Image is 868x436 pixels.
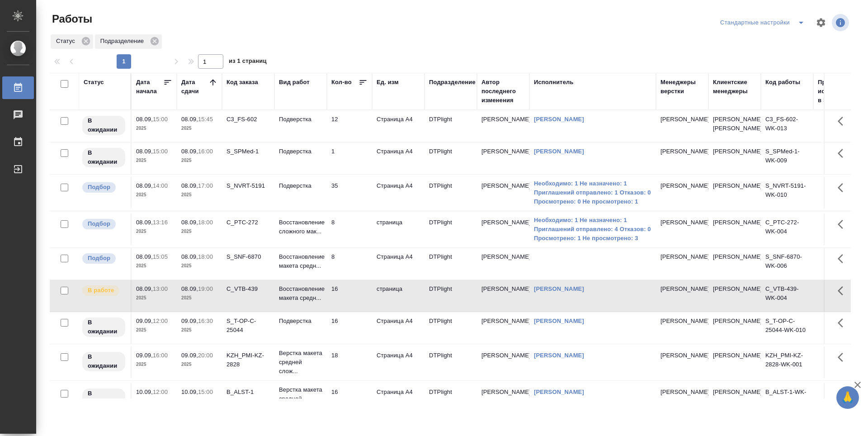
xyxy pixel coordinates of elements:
p: 2025 [181,156,217,165]
td: [PERSON_NAME] [708,142,761,174]
p: Верстка макета средней слож... [279,385,322,412]
a: [PERSON_NAME] [534,116,584,123]
td: DTPlight [425,213,477,245]
p: Подбор [88,254,110,263]
p: 2025 [136,294,172,303]
a: [PERSON_NAME] [534,389,584,395]
div: Исполнитель выполняет работу [81,284,126,297]
p: 16:30 [198,318,213,324]
div: Можно подбирать исполнителей [81,218,126,230]
p: Подверстка [279,115,322,124]
p: [PERSON_NAME] [660,351,704,360]
p: 2025 [136,190,172,199]
p: 2025 [181,261,217,270]
p: 08.09, [136,116,153,123]
td: 16 [327,383,372,415]
p: Восстановление макета средн... [279,252,322,270]
p: 09.09, [136,318,153,324]
p: В ожидании [88,116,120,134]
td: B_ALST-1-WK-009 [761,383,813,415]
p: 15:00 [153,148,168,155]
div: S_NVRT-5191 [226,181,270,190]
td: KZH_PMI-KZ-2828-WK-001 [761,346,813,378]
span: Посмотреть информацию [832,14,851,31]
p: [PERSON_NAME] [660,252,704,261]
p: Подбор [88,183,110,192]
button: Здесь прячутся важные кнопки [832,213,854,235]
p: 18:00 [198,253,213,260]
a: Необходимо: 1 Не назначено: 1 Приглашений отправлено: 1 Отказов: 0 Просмотрено: 0 Не просмотрено: 1 [534,179,651,206]
p: В работе [88,286,114,295]
td: страница [372,213,425,245]
td: Страница А4 [372,383,425,415]
p: 13:00 [153,285,168,292]
td: DTPlight [425,177,477,209]
p: 2025 [181,397,217,406]
td: страница [372,280,425,312]
p: 15:00 [153,116,168,123]
div: KZH_PMI-KZ-2828 [226,351,270,369]
p: 09.09, [181,352,198,359]
td: [PERSON_NAME] [477,383,529,415]
td: S_NVRT-5191-WK-010 [761,177,813,209]
div: Исполнитель назначен, приступать к работе пока рано [81,351,126,372]
div: C_PTC-272 [226,218,270,227]
p: 08.09, [181,253,198,260]
p: 08.09, [181,182,198,189]
td: Страница А4 [372,346,425,378]
span: Работы [50,12,92,26]
td: C_VTB-439-WK-004 [761,280,813,312]
span: из 1 страниц [229,56,267,69]
p: В ожидании [88,148,120,166]
p: 08.09, [181,285,198,292]
button: 🙏 [836,386,859,409]
div: Дата начала [136,78,163,96]
button: Здесь прячутся важные кнопки [832,110,854,132]
div: C_VTB-439 [226,284,270,294]
p: 08.09, [136,148,153,155]
p: 14:00 [153,182,168,189]
td: DTPlight [425,312,477,344]
div: Статус [84,78,104,87]
p: Верстка макета средней слож... [279,349,322,376]
p: В ожидании [88,318,120,336]
div: Исполнитель назначен, приступать к работе пока рано [81,115,126,136]
p: 08.09, [181,116,198,123]
p: 2025 [136,227,172,236]
td: [PERSON_NAME] [708,280,761,312]
div: S_T-OP-C-25044 [226,317,270,335]
div: Подразделение [95,34,162,49]
td: DTPlight [425,383,477,415]
div: Можно подбирать исполнителей [81,181,126,194]
p: 09.09, [136,352,153,359]
div: Подразделение [429,78,476,87]
td: Страница А4 [372,110,425,142]
p: 2025 [181,360,217,369]
td: DTPlight [425,142,477,174]
p: 2025 [136,124,172,133]
div: S_SNF-6870 [226,252,270,261]
p: 08.09, [181,219,198,226]
button: Здесь прячутся важные кнопки [832,177,854,199]
td: S_SPMed-1-WK-009 [761,142,813,174]
td: 8 [327,248,372,280]
td: [PERSON_NAME] [477,248,529,280]
td: 8 [327,213,372,245]
div: Ед. изм [377,78,399,87]
div: Исполнитель назначен, приступать к работе пока рано [81,317,126,338]
p: 2025 [136,397,172,406]
p: 13:16 [153,219,168,226]
td: [PERSON_NAME], [PERSON_NAME] [708,110,761,142]
div: Код работы [765,78,800,87]
td: 35 [327,177,372,209]
td: [PERSON_NAME] [708,346,761,378]
p: 2025 [181,294,217,303]
td: DTPlight [425,280,477,312]
p: 10.09, [136,389,153,395]
p: 20:00 [198,352,213,359]
div: Кол-во [331,78,352,87]
div: Автор последнего изменения [481,78,525,105]
a: [PERSON_NAME] [534,148,584,155]
p: 19:00 [198,285,213,292]
td: [PERSON_NAME] [708,383,761,415]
